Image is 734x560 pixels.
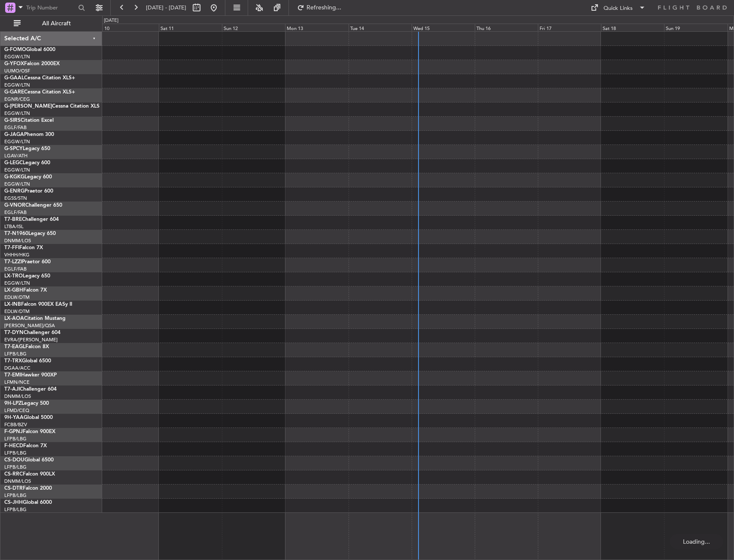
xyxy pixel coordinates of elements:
[306,5,342,11] span: Refreshing...
[4,401,21,406] span: 9H-LPZ
[4,175,24,180] span: G-KGKG
[4,387,20,392] span: T7-AJI
[4,259,22,265] span: T7-LZZI
[4,365,30,371] a: DGAA/ACC
[4,245,43,250] a: T7-FFIFalcon 7X
[4,118,54,123] a: G-SIRSCitation Excel
[4,132,54,137] a: G-JAGAPhenom 300
[4,104,100,109] a: G-[PERSON_NAME]Cessna Citation XLS
[4,90,24,95] span: G-GARE
[4,415,53,420] a: 9H-YAAGlobal 5000
[4,322,55,329] a: [PERSON_NAME]/QSA
[4,464,27,470] a: LFPB/LBG
[4,181,30,187] a: EGGW/LTN
[4,344,49,349] a: T7-EAGLFalcon 8X
[4,245,19,250] span: T7-FFI
[412,24,475,31] div: Wed 15
[4,302,72,307] a: LX-INBFalcon 900EX EASy II
[4,238,31,244] a: DNMM/LOS
[4,415,24,420] span: 9H-YAA
[4,266,27,272] a: EGLF/FAB
[4,443,47,449] a: F-HECDFalcon 7X
[4,436,27,442] a: LFPB/LBG
[4,387,57,392] a: T7-AJIChallenger 604
[285,24,348,31] div: Mon 13
[4,167,30,173] a: EGGW/LTN
[4,316,24,321] span: LX-AOA
[4,104,52,109] span: G-[PERSON_NAME]
[538,24,601,31] div: Fri 17
[4,407,29,414] a: LFMD/CEQ
[4,358,22,364] span: T7-TRX
[4,217,59,222] a: T7-BREChallenger 604
[4,373,57,378] a: T7-EMIHawker 900XP
[4,231,56,236] a: T7-N1960Legacy 650
[4,75,75,81] a: G-GAALCessna Citation XLS+
[4,443,23,449] span: F-HECD
[4,500,23,505] span: CS-JHH
[4,47,55,52] a: G-FOMOGlobal 6000
[4,472,23,477] span: CS-RRC
[159,24,222,31] div: Sat 11
[4,478,31,485] a: DNMM/LOS
[349,24,412,31] div: Tue 14
[4,373,21,378] span: T7-EMI
[4,138,30,145] a: EGGW/LTN
[4,160,23,166] span: G-LEGC
[4,429,55,434] a: F-GPNJFalcon 900EX
[4,47,26,52] span: G-FOMO
[4,429,23,434] span: F-GPNJ
[4,294,30,301] a: EDLW/DTM
[4,160,50,166] a: G-LEGCLegacy 600
[4,82,30,88] a: EGGW/LTN
[4,61,60,66] a: G-YFOXFalcon 2000EX
[4,132,24,137] span: G-JAGA
[4,379,30,385] a: LFMN/NCE
[664,24,727,31] div: Sun 19
[96,24,159,31] div: Fri 10
[4,458,54,463] a: CS-DOUGlobal 6500
[604,4,633,13] div: Quick Links
[4,492,27,499] a: LFPB/LBG
[4,146,23,151] span: G-SPCY
[4,124,27,131] a: EGLF/FAB
[4,189,24,194] span: G-ENRG
[4,252,30,258] a: VHHH/HKG
[222,24,285,31] div: Sun 12
[4,217,22,222] span: T7-BRE
[4,450,27,456] a: LFPB/LBG
[586,1,650,15] button: Quick Links
[4,118,21,123] span: G-SIRS
[4,288,47,293] a: LX-GBHFalcon 7X
[4,274,50,279] a: LX-TROLegacy 650
[4,209,27,216] a: EGLF/FAB
[4,358,51,364] a: T7-TRXGlobal 6500
[4,75,24,81] span: G-GAAL
[475,24,538,31] div: Thu 16
[4,274,23,279] span: LX-TRO
[4,351,27,357] a: LFPB/LBG
[4,486,52,491] a: CS-DTRFalcon 2000
[4,486,23,491] span: CS-DTR
[4,506,27,513] a: LFPB/LBG
[4,189,53,194] a: G-ENRGPraetor 600
[4,146,50,151] a: G-SPCYLegacy 650
[4,110,30,117] a: EGGW/LTN
[4,330,24,335] span: T7-DYN
[293,1,345,15] button: Refreshing...
[670,534,723,549] div: Loading...
[146,4,186,12] span: [DATE] - [DATE]
[4,316,66,321] a: LX-AOACitation Mustang
[4,302,21,307] span: LX-INB
[4,280,30,286] a: EGGW/LTN
[4,223,24,230] a: LTBA/ISL
[4,203,62,208] a: G-VNORChallenger 650
[4,153,27,159] a: LGAV/ATH
[4,500,52,505] a: CS-JHHGlobal 6000
[4,68,30,74] a: UUMO/OSF
[4,90,75,95] a: G-GARECessna Citation XLS+
[4,401,49,406] a: 9H-LPZLegacy 500
[4,54,30,60] a: EGGW/LTN
[4,472,55,477] a: CS-RRCFalcon 900LX
[601,24,664,31] div: Sat 18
